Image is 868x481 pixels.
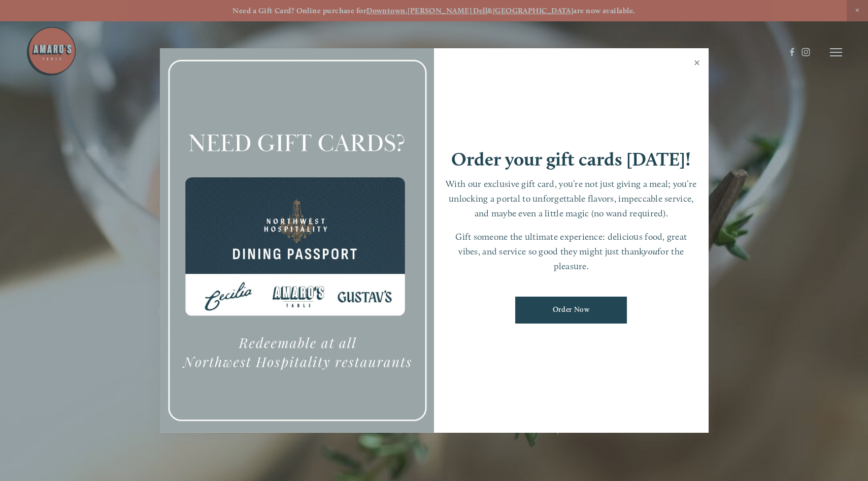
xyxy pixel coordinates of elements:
[687,50,707,78] a: Close
[515,297,627,324] a: Order Now
[444,177,698,220] p: With our exclusive gift card, you’re not just giving a meal; you’re unlocking a portal to unforge...
[451,150,691,169] h1: Order your gift cards [DATE]!
[644,246,657,256] em: you
[444,230,698,273] p: Gift someone the ultimate experience: delicious food, great vibes, and service so good they might...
